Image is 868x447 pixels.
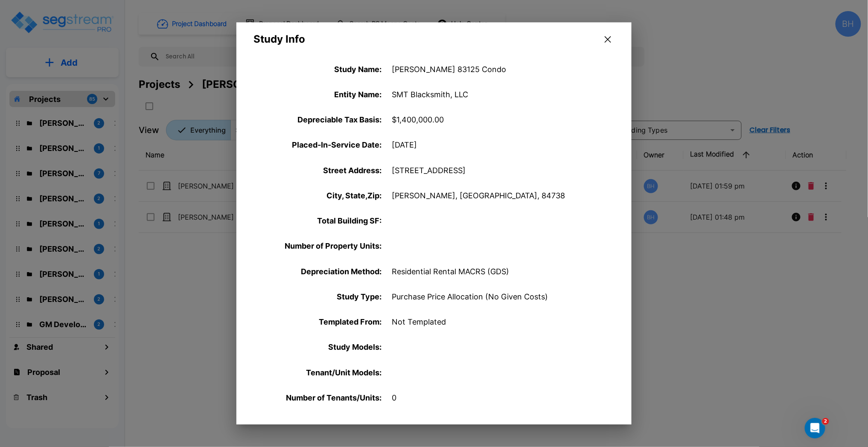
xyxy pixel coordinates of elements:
[253,266,382,277] p: Depreciation Method :
[253,342,382,353] p: Study Models :
[253,190,382,201] p: City, State,Zip :
[392,291,605,302] p: Purchase Price Allocation (No Given Costs)
[392,64,605,75] p: [PERSON_NAME] 83125 Condo
[805,418,825,438] iframe: Intercom live chat
[392,165,605,176] p: [STREET_ADDRESS]
[392,139,605,151] p: [DATE]
[253,32,305,46] p: Study Info
[392,392,605,403] p: 0
[392,114,605,126] p: $1,400,000.00
[253,114,382,126] p: Depreciable Tax Basis :
[392,266,605,277] p: Residential Rental MACRS (GDS)
[253,139,382,151] p: Placed-In-Service Date :
[253,165,382,176] p: Street Address :
[253,64,382,75] p: Study Name :
[392,316,605,328] p: Not Templated
[822,418,829,425] span: 2
[253,367,382,378] p: Tenant/Unit Models :
[392,89,605,100] p: SMT Blacksmith, LLC
[253,241,382,252] p: Number of Property Units :
[253,89,382,100] p: Entity Name :
[253,316,382,328] p: Templated From :
[253,392,382,403] p: Number of Tenants/Units :
[392,190,605,201] p: [PERSON_NAME], [GEOGRAPHIC_DATA], 84738
[253,291,382,302] p: Study Type :
[253,215,382,227] p: Total Building SF :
